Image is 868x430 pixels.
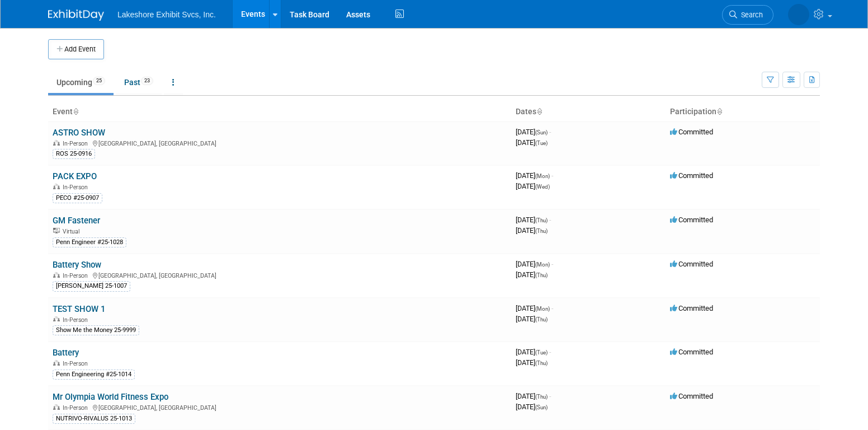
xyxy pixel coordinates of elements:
[670,128,713,136] span: Committed
[549,348,551,356] span: -
[53,403,507,412] div: [GEOGRAPHIC_DATA], [GEOGRAPHIC_DATA]
[535,173,550,179] span: (Mon)
[53,149,95,159] div: ROS 25-0916
[53,360,60,366] img: In-Person Event
[53,392,168,402] a: Mr Olympia World Fitness Expo
[48,39,104,59] button: Add Event
[516,304,553,312] span: [DATE]
[63,360,91,367] span: In-Person
[716,107,722,116] a: Sort by Participation Type
[53,128,105,138] a: ASTRO SHOW
[511,102,666,121] th: Dates
[551,171,553,180] span: -
[535,394,548,400] span: (Thu)
[535,129,548,135] span: (Sun)
[535,404,548,410] span: (Sun)
[536,107,542,116] a: Sort by Start Date
[516,226,548,235] span: [DATE]
[788,4,809,25] img: MICHELLE MOYA
[73,107,78,116] a: Sort by Event Name
[93,77,105,85] span: 25
[516,260,553,268] span: [DATE]
[53,237,126,247] div: Penn Engineer #25-1028
[53,316,60,322] img: In-Person Event
[53,138,507,147] div: [GEOGRAPHIC_DATA], [GEOGRAPHIC_DATA]
[516,216,551,224] span: [DATE]
[670,304,713,312] span: Committed
[53,260,101,270] a: Battery Show
[666,102,820,121] th: Participation
[535,228,548,234] span: (Thu)
[63,316,91,324] span: In-Person
[535,349,548,356] span: (Tue)
[53,193,102,203] div: PECO #25-0907
[63,272,91,279] span: In-Person
[516,171,553,180] span: [DATE]
[116,72,162,93] a: Past23
[670,260,713,268] span: Committed
[516,128,551,136] span: [DATE]
[63,228,83,235] span: Virtual
[535,140,548,146] span: (Tue)
[551,304,553,312] span: -
[117,10,216,19] span: Lakeshore Exhibit Svcs, Inc.
[535,261,550,268] span: (Mon)
[53,140,60,146] img: In-Person Event
[516,270,548,279] span: [DATE]
[670,348,713,356] span: Committed
[535,272,548,278] span: (Thu)
[516,358,548,367] span: [DATE]
[48,10,104,21] img: ExhibitDay
[549,128,551,136] span: -
[53,216,100,226] a: GM Fastener
[551,260,553,268] span: -
[549,216,551,224] span: -
[516,138,548,147] span: [DATE]
[141,77,153,85] span: 23
[737,11,763,19] span: Search
[48,102,511,121] th: Event
[516,348,551,356] span: [DATE]
[516,182,550,190] span: [DATE]
[53,281,130,291] div: [PERSON_NAME] 25-1007
[535,217,548,223] span: (Thu)
[63,140,91,147] span: In-Person
[549,392,551,400] span: -
[722,5,773,25] a: Search
[53,228,60,233] img: Virtual Event
[535,184,550,190] span: (Wed)
[53,414,135,424] div: NUTRIVO-RIVALUS 25-1013
[670,171,713,180] span: Committed
[53,272,60,278] img: In-Person Event
[53,304,105,314] a: TEST SHOW 1
[63,404,91,412] span: In-Person
[535,316,548,322] span: (Thu)
[535,306,550,312] span: (Mon)
[516,392,551,400] span: [DATE]
[53,270,507,279] div: [GEOGRAPHIC_DATA], [GEOGRAPHIC_DATA]
[53,370,135,380] div: Penn Engineering #25-1014
[516,315,548,323] span: [DATE]
[670,216,713,224] span: Committed
[53,325,139,335] div: Show Me the Money 25-9999
[53,184,60,189] img: In-Person Event
[63,184,91,191] span: In-Person
[48,72,114,93] a: Upcoming25
[516,403,548,411] span: [DATE]
[535,360,548,366] span: (Thu)
[53,404,60,410] img: In-Person Event
[53,348,79,358] a: Battery
[53,171,97,181] a: PACK EXPO
[670,392,713,400] span: Committed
